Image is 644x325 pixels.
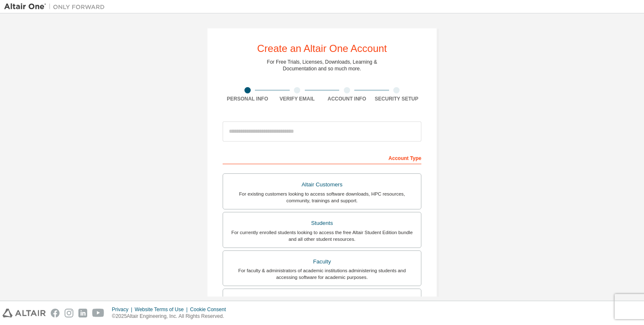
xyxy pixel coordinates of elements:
[112,306,135,313] div: Privacy
[228,179,416,191] div: Altair Customers
[257,44,387,54] div: Create an Altair One Account
[228,229,416,242] div: For currently enrolled students looking to access the free Altair Student Edition bundle and all ...
[228,294,416,306] div: Everyone else
[112,313,231,320] p: © 2025 Altair Engineering, Inc. All Rights Reserved.
[65,309,73,317] img: instagram.svg
[273,95,322,102] div: Verify Email
[223,95,273,102] div: Personal Info
[3,309,46,317] img: altair_logo.svg
[322,95,372,102] div: Account Info
[228,256,416,268] div: Faculty
[267,59,377,72] div: For Free Trials, Licenses, Downloads, Learning & Documentation and so much more.
[135,306,190,313] div: Website Terms of Use
[190,306,231,313] div: Cookie Consent
[223,151,421,164] div: Account Type
[51,309,60,317] img: facebook.svg
[78,309,87,317] img: linkedin.svg
[92,309,104,317] img: youtube.svg
[228,267,416,281] div: For faculty & administrators of academic institutions administering students and accessing softwa...
[372,95,422,102] div: Security Setup
[228,217,416,229] div: Students
[228,191,416,204] div: For existing customers looking to access software downloads, HPC resources, community, trainings ...
[4,3,109,11] img: Altair One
